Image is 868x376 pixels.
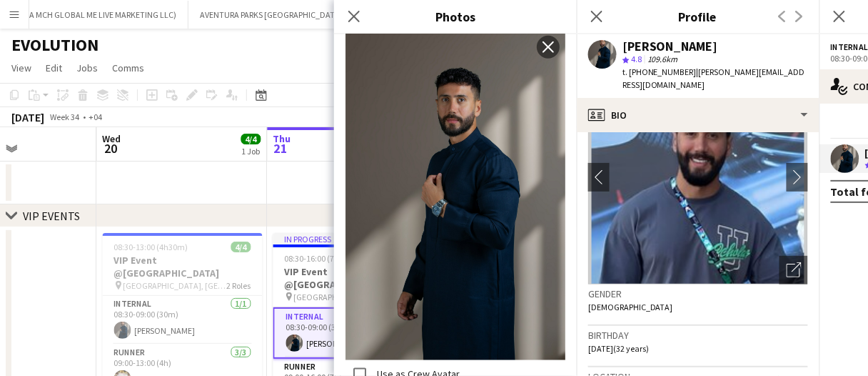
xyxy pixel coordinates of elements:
[271,140,291,157] span: 21
[622,66,697,77] span: t. [PHONE_NUMBER]
[11,34,99,56] h1: EVOLUTION
[46,61,62,74] span: Edit
[123,280,227,291] span: [GEOGRAPHIC_DATA], [GEOGRAPHIC_DATA]
[345,30,565,360] img: Crew photo 1105689
[114,242,188,252] span: 08:30-13:00 (4h30m)
[588,343,649,354] span: [DATE] (32 years)
[89,112,102,122] div: +04
[103,132,121,145] span: Wed
[242,146,261,157] div: 1 Job
[273,132,291,145] span: Thu
[588,329,808,342] h3: Birthday
[622,40,718,53] div: [PERSON_NAME]
[577,98,819,132] div: Bio
[241,134,261,144] span: 4/4
[101,140,121,157] span: 20
[273,265,433,291] h3: VIP Event @[GEOGRAPHIC_DATA]
[23,209,80,223] div: VIP EVENTS
[588,70,808,285] img: Crew avatar or photo
[76,61,98,74] span: Jobs
[71,59,104,77] a: Jobs
[645,54,681,64] span: 109.6km
[622,66,805,90] span: | [PERSON_NAME][EMAIL_ADDRESS][DOMAIN_NAME]
[631,54,642,64] span: 4.8
[11,61,31,74] span: View
[188,1,355,29] button: AVENTURA PARKS [GEOGRAPHIC_DATA]
[11,110,44,124] div: [DATE]
[227,280,251,291] span: 2 Roles
[273,307,433,359] app-card-role: Internal1/108:30-09:00 (30m)[PERSON_NAME]
[231,242,251,252] span: 4/4
[273,233,433,244] div: In progress
[577,7,819,26] h3: Profile
[103,296,263,345] app-card-role: Internal1/108:30-09:00 (30m)[PERSON_NAME]
[588,287,808,300] h3: Gender
[112,61,144,74] span: Comms
[40,59,68,77] a: Edit
[6,59,37,77] a: View
[285,253,359,264] span: 08:30-16:00 (7h30m)
[103,254,263,279] h3: VIP Event @[GEOGRAPHIC_DATA]
[334,7,577,26] h3: Photos
[294,292,398,302] span: [GEOGRAPHIC_DATA], [GEOGRAPHIC_DATA]
[779,256,808,285] div: Open photos pop-in
[106,59,150,77] a: Comms
[47,112,83,122] span: Week 34
[588,302,673,312] span: [DEMOGRAPHIC_DATA]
